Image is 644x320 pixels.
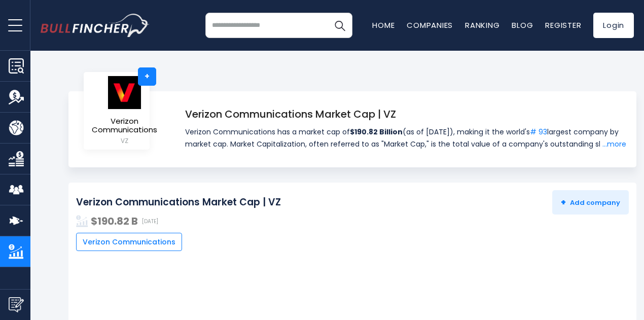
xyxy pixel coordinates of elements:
a: ...more [600,138,626,150]
span: Verizon Communications has a market cap of (as of [DATE]), making it the world's largest company ... [185,126,626,150]
button: +Add company [552,190,629,215]
img: bullfincher logo [41,14,150,37]
img: addasd [76,215,88,227]
strong: $190.82 Billion [350,127,403,137]
img: logo [106,76,142,110]
a: Register [545,20,581,30]
button: Search [327,13,352,38]
a: Blog [512,20,533,30]
a: Companies [407,20,453,30]
a: # 93 [530,127,547,137]
a: + [138,67,156,86]
a: Verizon Communications VZ [91,75,157,147]
a: Home [372,20,395,30]
strong: + [561,196,566,208]
a: Ranking [465,20,499,30]
span: Verizon Communications [92,117,157,134]
span: Verizon Communications [83,237,175,246]
span: [DATE] [142,218,158,225]
small: VZ [92,136,157,146]
h1: Verizon Communications Market Cap | VZ [185,106,626,122]
a: Login [593,13,634,38]
a: Go to homepage [41,14,150,37]
h2: Verizon Communications Market Cap | VZ [76,196,281,209]
span: Add company [561,198,620,207]
strong: $190.82 B [91,214,138,228]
